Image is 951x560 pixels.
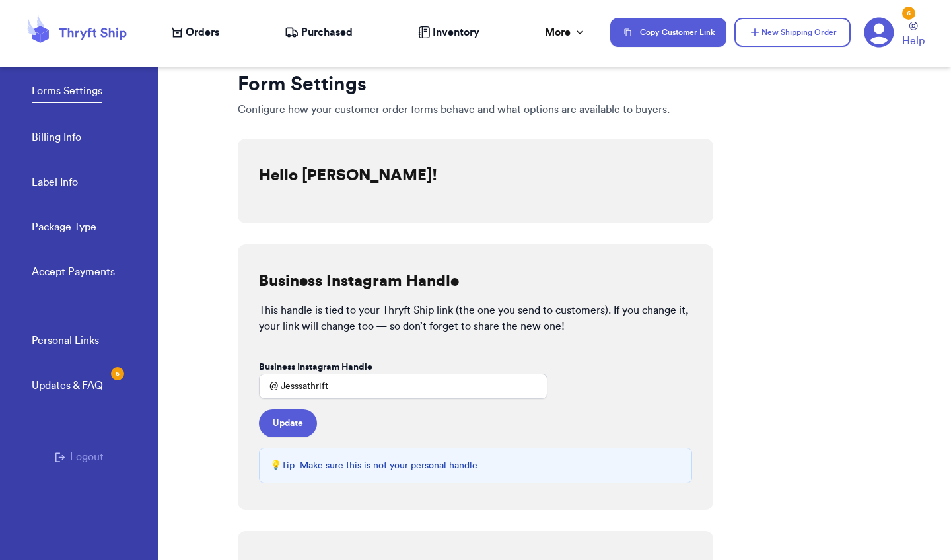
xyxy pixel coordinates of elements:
[259,165,437,186] h2: Hello [PERSON_NAME]!
[902,33,925,49] span: Help
[902,22,925,49] a: Help
[259,271,459,292] h2: Business Instagram Handle
[111,367,124,380] div: 6
[259,409,317,437] button: Update
[32,264,115,283] a: Accept Payments
[610,18,726,47] button: Copy Customer Link
[238,73,713,96] h1: Form Settings
[418,24,479,40] a: Inventory
[259,361,372,374] label: Business Instagram Handle
[32,219,96,238] a: Package Type
[55,449,104,465] button: Logout
[32,333,99,351] a: Personal Links
[545,24,586,40] div: More
[270,459,480,472] p: 💡 Tip: Make sure this is not your personal handle.
[186,24,219,40] span: Orders
[433,24,479,40] span: Inventory
[259,302,692,334] p: This handle is tied to your Thryft Ship link (the one you send to customers). If you change it, y...
[301,24,353,40] span: Purchased
[32,378,103,394] div: Updates & FAQ
[32,378,103,396] a: Updates & FAQ6
[32,129,81,148] a: Billing Info
[172,24,219,40] a: Orders
[32,83,102,103] a: Forms Settings
[238,102,713,118] p: Configure how your customer order forms behave and what options are available to buyers.
[259,374,278,399] div: @
[32,174,78,193] a: Label Info
[734,18,851,47] button: New Shipping Order
[902,7,915,20] div: 6
[285,24,353,40] a: Purchased
[864,17,894,48] a: 6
